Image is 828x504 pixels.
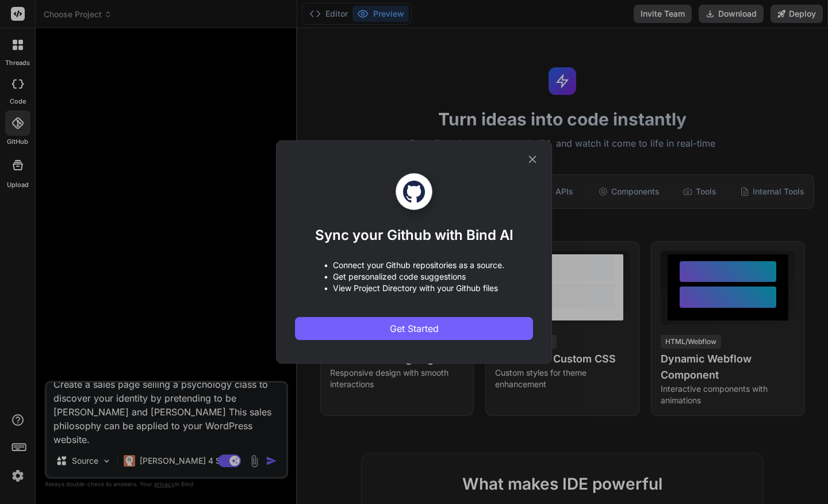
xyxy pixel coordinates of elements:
[315,226,513,245] h1: Sync your Github with Bind AI
[324,259,504,271] p: • Connect your Github repositories as a source.
[390,322,439,335] span: Get Started
[295,317,533,340] button: Get Started
[324,271,504,282] p: • Get personalized code suggestions
[324,282,504,294] p: • View Project Directory with your Github files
